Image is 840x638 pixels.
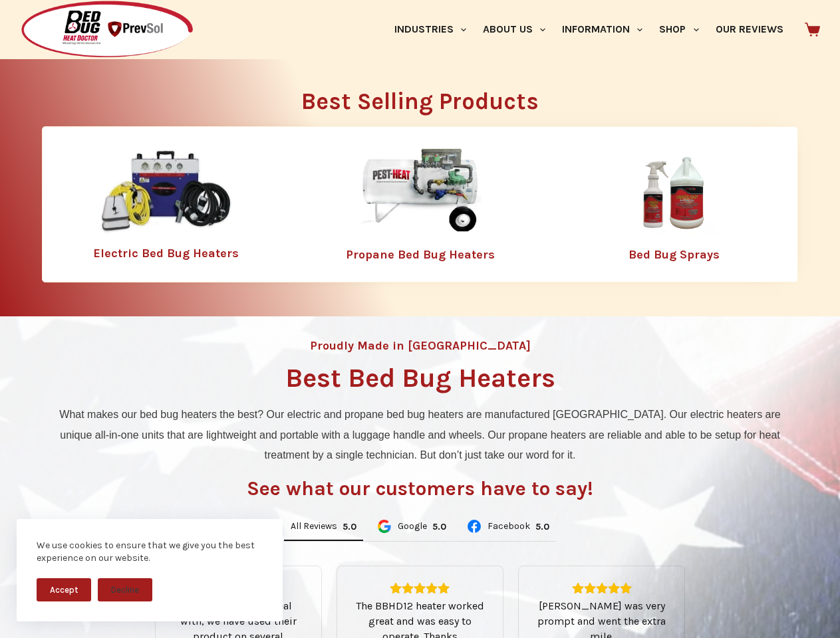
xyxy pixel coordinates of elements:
a: Electric Bed Bug Heaters [93,246,239,261]
div: We use cookies to ensure that we give you the best experience on our website. [37,539,263,565]
h1: Best Bed Bug Heaters [285,365,555,391]
div: 5.0 [432,521,446,532]
a: Bed Bug Sprays [629,247,720,262]
div: Rating: 5.0 out of 5 [353,582,487,594]
h4: Proudly Made in [GEOGRAPHIC_DATA] [310,340,531,352]
button: Open LiveChat chat widget [11,5,51,45]
div: Rating: 5.0 out of 5 [535,582,668,594]
span: Facebook [488,522,530,531]
div: 5.0 [535,521,549,532]
h3: See what our customers have to say! [247,478,593,498]
div: Rating: 5.0 out of 5 [535,521,549,532]
h2: Best Selling Products [42,90,798,113]
a: Propane Bed Bug Heaters [346,247,495,262]
button: Decline [98,578,152,601]
div: Rating: 5.0 out of 5 [432,521,446,532]
p: What makes our bed bug heaters the best? Our electric and propane bed bug heaters are manufacture... [49,405,791,465]
button: Accept [37,578,91,601]
span: All Reviews [291,522,337,531]
div: Rating: 5.0 out of 5 [343,521,356,532]
div: 5.0 [343,521,356,532]
span: Google [398,522,427,531]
